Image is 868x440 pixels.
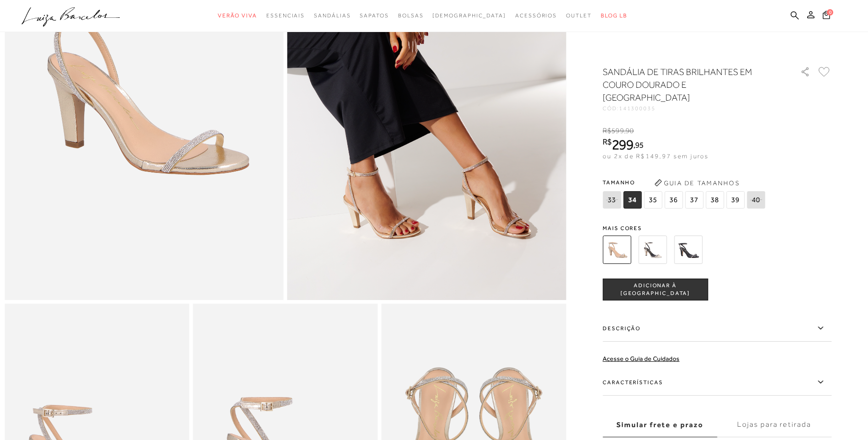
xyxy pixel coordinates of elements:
[674,236,702,264] img: SANDÁLIA DE TIRAS BRILHANTES EM COURO PRETO E SALTO ALTO
[726,191,744,209] span: 39
[266,12,305,19] span: Essenciais
[651,176,743,190] button: Guia de Tamanhos
[515,7,557,24] a: categoryNavScreenReaderText
[820,10,833,22] button: 0
[603,225,831,231] span: Mais cores
[601,12,627,19] span: BLOG LB
[218,12,257,19] span: Verão Viva
[314,12,350,19] span: Sandálias
[603,176,767,189] span: Tamanho
[635,140,644,150] span: 95
[664,191,683,209] span: 36
[603,138,612,146] i: R$
[432,7,506,24] a: noSubCategoriesText
[685,191,703,209] span: 37
[638,236,667,264] img: SANDÁLIA DE TIRAS BRILHANTES EM COURO OFF WHITE E SALTO ALTO
[314,7,350,24] a: categoryNavScreenReaderText
[706,191,724,209] span: 38
[717,413,831,437] label: Lojas para retirada
[603,152,708,160] span: ou 2x de R$149,97 sem juros
[398,12,424,19] span: Bolsas
[603,279,708,300] button: ADICIONAR À [GEOGRAPHIC_DATA]
[603,413,717,437] label: Simular frete e prazo
[603,236,631,264] img: SANDÁLIA DE TIRAS BRILHANTES EM COURO DOURADO E SALTO ALTO
[360,7,388,24] a: categoryNavScreenReaderText
[566,7,592,24] a: categoryNavScreenReaderText
[612,136,633,153] span: 299
[625,127,634,135] span: 90
[603,127,611,135] i: R$
[603,369,831,396] label: Características
[619,105,656,112] span: 141300035
[624,127,634,135] i: ,
[747,191,765,209] span: 40
[218,7,257,24] a: categoryNavScreenReaderText
[603,106,786,111] div: CÓD:
[644,191,662,209] span: 35
[633,141,644,149] i: ,
[611,127,624,135] span: 599
[827,9,833,16] span: 0
[603,315,831,342] label: Descrição
[515,12,557,19] span: Acessórios
[601,7,627,24] a: BLOG LB
[360,12,388,19] span: Sapatos
[398,7,424,24] a: categoryNavScreenReaderText
[603,355,679,362] a: Acesse o Guia de Cuidados
[623,191,642,209] span: 34
[566,12,592,19] span: Outlet
[603,191,621,209] span: 33
[266,7,305,24] a: categoryNavScreenReaderText
[603,65,774,104] h1: SANDÁLIA DE TIRAS BRILHANTES EM COURO DOURADO E [GEOGRAPHIC_DATA]
[603,282,707,298] span: ADICIONAR À [GEOGRAPHIC_DATA]
[432,12,506,19] span: [DEMOGRAPHIC_DATA]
